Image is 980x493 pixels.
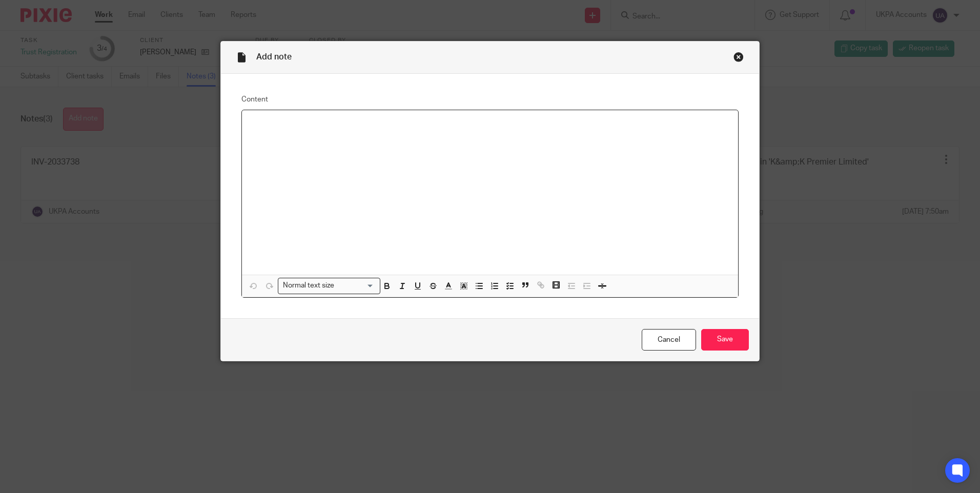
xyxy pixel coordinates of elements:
span: Normal text size [280,280,336,291]
div: Search for option [278,278,380,294]
input: Search for option [337,280,374,291]
div: Close this dialog window [733,52,744,62]
a: Cancel [642,329,696,351]
label: Content [241,94,739,105]
span: Add note [256,53,292,61]
input: Save [701,329,749,351]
